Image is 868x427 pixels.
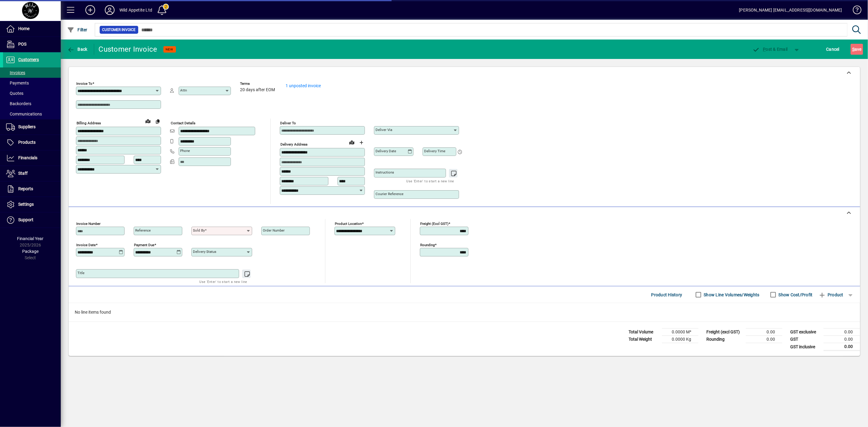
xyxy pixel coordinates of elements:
[18,124,36,129] span: Suppliers
[193,250,216,254] mat-label: Delivery status
[69,303,860,322] div: No line items found
[3,150,61,166] a: Financials
[376,149,396,153] mat-label: Delivery date
[119,5,152,15] div: Wild Appetite Ltd
[166,47,173,51] span: NEW
[763,47,766,52] span: P
[6,70,25,75] span: Invoices
[819,290,843,300] span: Product
[703,292,760,298] label: Show Line Volumes/Weights
[180,149,190,153] mat-label: Phone
[3,166,61,181] a: Staff
[18,217,33,222] span: Support
[335,222,362,226] mat-label: Product location
[18,155,37,160] span: Financials
[3,21,61,36] a: Home
[626,329,662,336] td: Total Volume
[22,249,39,254] span: Package
[240,82,276,86] span: Terms
[6,112,42,116] span: Communications
[6,91,23,96] span: Quotes
[76,243,96,247] mat-label: Invoice date
[787,343,824,351] td: GST inclusive
[357,138,366,147] button: Choose address
[703,329,746,336] td: Freight (excl GST)
[852,47,855,52] span: S
[750,44,791,55] button: Post & Email
[826,44,840,54] span: Cancel
[824,343,860,351] td: 0.00
[193,228,205,232] mat-label: Sold by
[3,197,61,212] a: Settings
[787,329,824,336] td: GST exclusive
[134,243,154,247] mat-label: Payment due
[66,44,89,55] button: Back
[787,336,824,343] td: GST
[240,88,275,92] span: 20 days after EOM
[376,128,392,132] mat-label: Deliver via
[825,44,841,55] button: Cancel
[3,181,61,197] a: Reports
[135,228,151,232] mat-label: Reference
[76,222,101,226] mat-label: Invoice number
[18,57,39,62] span: Customers
[852,44,862,54] span: ave
[200,278,247,285] mat-hint: Use 'Enter' to start a new line
[263,228,285,232] mat-label: Order number
[67,27,87,32] span: Filter
[824,336,860,343] td: 0.00
[3,67,61,78] a: Invoices
[347,137,357,147] a: View on map
[662,336,698,343] td: 0.0000 Kg
[280,121,296,125] mat-label: Deliver To
[66,24,89,35] button: Filter
[18,26,29,31] span: Home
[703,336,746,343] td: Rounding
[3,78,61,88] a: Payments
[18,171,28,176] span: Staff
[81,5,100,15] button: Add
[3,135,61,150] a: Products
[153,116,163,126] button: Copy to Delivery address
[18,186,33,191] span: Reports
[18,42,26,46] span: POS
[6,81,29,85] span: Payments
[18,140,36,145] span: Products
[626,336,662,343] td: Total Weight
[3,88,61,98] a: Quotes
[180,88,187,92] mat-label: Attn
[100,5,119,15] button: Profile
[76,81,92,86] mat-label: Invoice To
[3,37,61,52] a: POS
[286,83,321,88] a: 1 unposted invoice
[824,329,860,336] td: 0.00
[662,329,698,336] td: 0.0000 M³
[143,116,153,126] a: View on map
[61,44,94,55] app-page-header-button: Back
[851,44,863,55] button: Save
[739,5,842,15] div: [PERSON_NAME] [EMAIL_ADDRESS][DOMAIN_NAME]
[746,336,782,343] td: 0.00
[3,119,61,135] a: Suppliers
[424,149,445,153] mat-label: Delivery time
[649,289,685,300] button: Product History
[18,202,34,207] span: Settings
[746,329,782,336] td: 0.00
[651,290,682,300] span: Product History
[848,1,860,21] a: Knowledge Base
[77,271,84,275] mat-label: Title
[3,98,61,109] a: Backorders
[420,243,435,247] mat-label: Rounding
[6,101,31,106] span: Backorders
[376,170,394,174] mat-label: Instructions
[407,177,454,184] mat-hint: Use 'Enter' to start a new line
[102,27,136,33] span: Customer Invoice
[753,47,788,52] span: ost & Email
[99,44,157,54] div: Customer Invoice
[17,236,44,241] span: Financial Year
[67,47,87,52] span: Back
[3,212,61,228] a: Support
[816,289,846,300] button: Add product line item
[777,292,813,298] label: Show Cost/Profit
[3,109,61,119] a: Communications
